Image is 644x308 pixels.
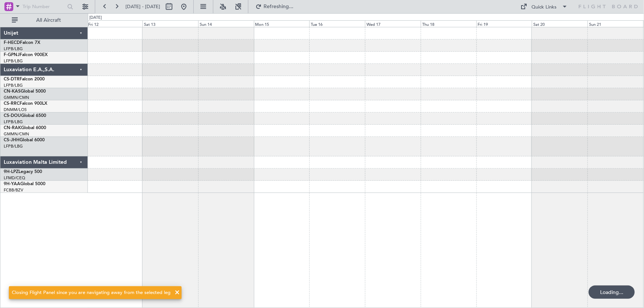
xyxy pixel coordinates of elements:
span: Refreshing... [263,4,294,9]
a: CS-RRCFalcon 900LX [4,101,47,106]
a: GMMN/CMN [4,131,29,137]
div: Fri 12 [87,20,142,27]
button: All Aircraft [8,14,80,26]
a: LFPB/LBG [4,143,23,149]
div: Fri 19 [476,20,532,27]
span: 9H-YAA [4,182,20,186]
span: CS-DTR [4,77,20,82]
span: CN-KAS [4,89,21,94]
input: Trip Number [23,1,65,12]
span: F-HECD [4,41,20,45]
a: LFPB/LBG [4,83,23,88]
a: FCBB/BZV [4,187,23,193]
a: LFPB/LBG [4,46,23,52]
a: LFMD/CEQ [4,175,25,181]
div: Sun 21 [588,20,643,27]
button: Quick Links [517,1,572,13]
a: LFPB/LBG [4,58,23,64]
div: Thu 18 [421,20,476,27]
a: F-HECDFalcon 7X [4,41,40,45]
a: CS-JHHGlobal 6000 [4,138,45,142]
div: Quick Links [532,4,557,11]
span: [DATE] - [DATE] [125,3,160,10]
span: All Aircraft [19,18,78,23]
span: 9H-LPZ [4,170,18,174]
div: Closing Flight Panel since you are navigating away from the selected leg [12,289,171,297]
span: CS-DOU [4,114,21,118]
div: Sat 13 [142,20,198,27]
a: CS-DOUGlobal 6500 [4,114,46,118]
div: Mon 15 [254,20,310,27]
a: DNMM/LOS [4,107,27,113]
a: CN-RAKGlobal 6000 [4,126,46,130]
a: LFPB/LBG [4,119,23,125]
div: Sat 20 [532,20,588,27]
a: 9H-LPZLegacy 500 [4,170,42,174]
div: Wed 17 [365,20,421,27]
a: F-GPNJFalcon 900EX [4,53,48,57]
div: Sun 14 [198,20,254,27]
div: Tue 16 [309,20,365,27]
span: CS-RRC [4,101,20,106]
div: Loading... [589,285,635,299]
span: CN-RAK [4,126,21,130]
a: GMMN/CMN [4,95,29,100]
a: CS-DTRFalcon 2000 [4,77,45,82]
a: 9H-YAAGlobal 5000 [4,182,45,186]
button: Refreshing... [252,1,296,13]
span: F-GPNJ [4,53,20,57]
div: [DATE] [89,15,102,21]
span: CS-JHH [4,138,20,142]
a: CN-KASGlobal 5000 [4,89,46,94]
